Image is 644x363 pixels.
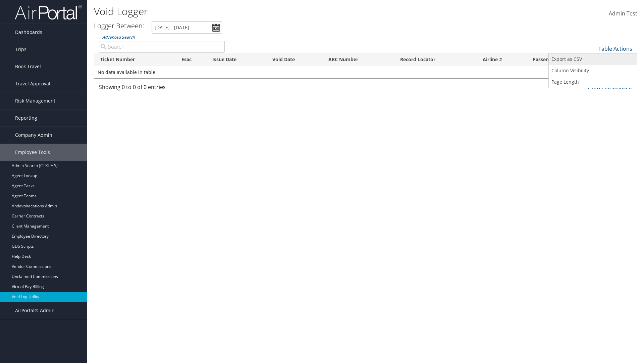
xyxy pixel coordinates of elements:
[15,4,82,20] img: airportal-logo.png
[15,41,26,58] span: Trips
[15,127,52,144] span: Company Admin
[15,302,55,319] span: AirPortal® Admin
[15,92,55,109] span: Risk Management
[549,76,637,88] a: Page Length
[15,110,37,126] span: Reporting
[549,53,637,65] a: Export as CSV
[15,58,41,75] span: Book Travel
[549,65,637,76] a: Column Visibility
[15,24,42,41] span: Dashboards
[15,144,50,161] span: Employee Tools
[15,75,50,92] span: Travel Approval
